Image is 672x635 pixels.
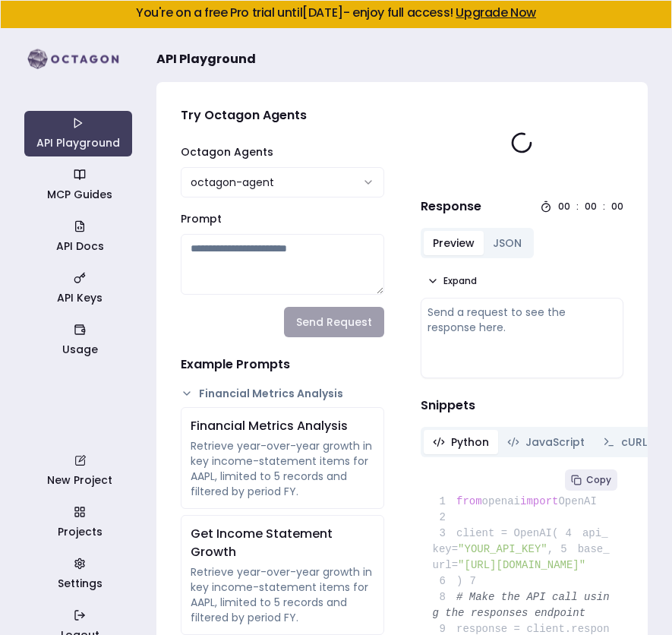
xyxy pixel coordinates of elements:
[24,44,132,74] img: logo-rect-yK7x_WSZ.svg
[427,305,617,335] div: Send a request to see the response here.
[603,201,605,213] div: :
[24,111,132,156] a: API Playground
[611,201,623,213] div: 00
[433,589,457,605] span: 8
[565,469,617,491] button: Copy
[554,542,578,558] span: 5
[191,525,374,561] div: Get Income Statement Growth
[13,7,659,19] h5: You're on a free Pro trial until [DATE] - enjoy full access!
[26,448,134,494] a: New Project
[181,106,384,125] h4: Try Octagon Agents
[433,494,457,510] span: 1
[181,386,384,401] button: Financial Metrics Analysis
[621,434,647,450] span: cURL
[181,211,222,226] label: Prompt
[586,474,611,486] span: Copy
[458,543,547,555] span: "YOUR_API_KEY"
[484,231,531,255] button: JSON
[156,50,256,68] span: API Playground
[191,438,374,499] div: Retrieve year-over-year growth in key income-statement items for AAPL, limited to 5 records and f...
[424,231,484,255] button: Preview
[525,434,585,450] span: JavaScript
[451,434,489,450] span: Python
[433,510,457,526] span: 2
[26,500,134,545] a: Projects
[520,495,558,507] span: import
[191,417,374,435] div: Financial Metrics Analysis
[456,495,482,507] span: from
[26,163,134,208] a: MCP Guides
[421,270,483,292] button: Expand
[421,396,624,415] h4: Snippets
[585,201,597,213] div: 00
[26,214,134,260] a: API Docs
[421,197,481,216] h4: Response
[462,573,487,589] span: 7
[433,527,608,555] span: api_key=
[433,573,457,589] span: 6
[558,201,570,213] div: 00
[558,495,596,507] span: OpenAI
[181,355,384,374] h4: Example Prompts
[26,266,134,311] a: API Keys
[458,559,585,571] span: "[URL][DOMAIN_NAME]"
[558,526,582,542] span: 4
[547,543,554,555] span: ,
[576,201,579,213] div: :
[433,527,559,539] span: client = OpenAI(
[26,551,134,597] a: Settings
[433,526,457,542] span: 3
[433,543,610,571] span: base_url=
[26,317,134,363] a: Usage
[181,144,273,160] label: Octagon Agents
[456,4,536,21] a: Upgrade Now
[433,591,610,619] span: # Make the API call using the responses endpoint
[433,575,463,587] span: )
[482,495,520,507] span: openai
[443,275,477,287] span: Expand
[191,564,374,625] div: Retrieve year-over-year growth in key income-statement items for AAPL, limited to 5 records and f...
